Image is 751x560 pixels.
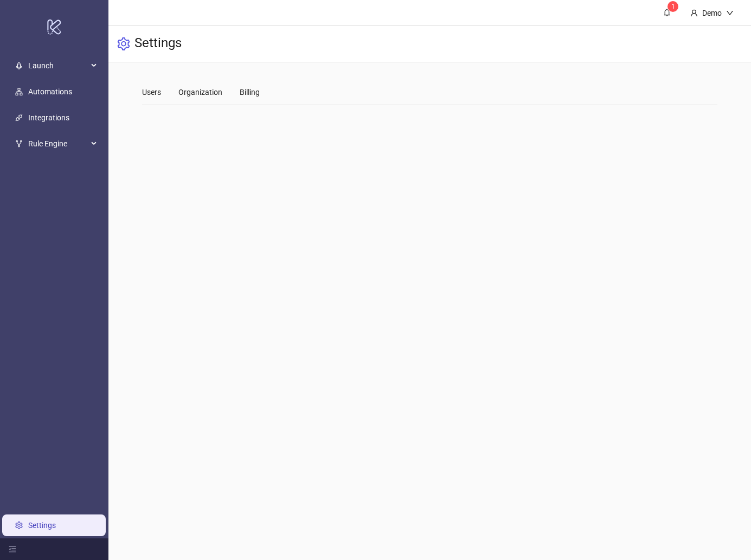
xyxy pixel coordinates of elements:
[28,55,88,76] span: Launch
[28,87,72,96] a: Automations
[28,521,56,530] a: Settings
[142,86,161,98] div: Users
[178,86,222,98] div: Organization
[663,9,671,16] span: bell
[667,1,678,12] sup: 1
[240,86,260,98] div: Billing
[726,9,734,17] span: down
[15,62,23,69] span: rocket
[15,140,23,147] span: fork
[117,37,130,50] span: setting
[671,3,675,10] span: 1
[28,113,69,122] a: Integrations
[9,545,16,553] span: menu-fold
[28,133,88,155] span: Rule Engine
[690,9,698,17] span: user
[698,7,726,19] div: Demo
[134,35,182,53] h3: Settings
